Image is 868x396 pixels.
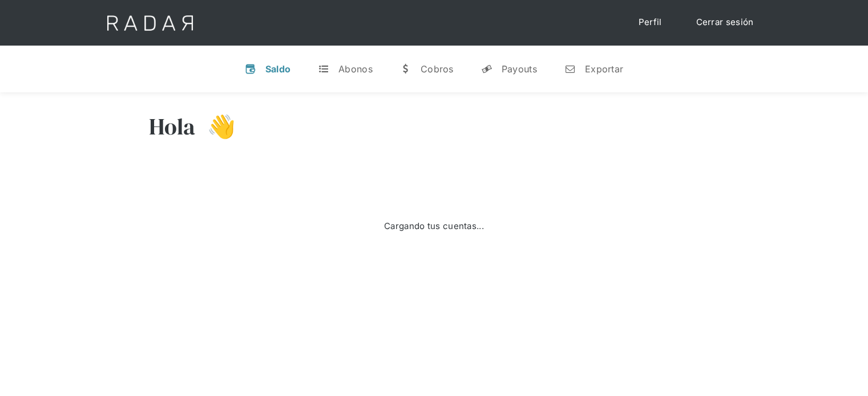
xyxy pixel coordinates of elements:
div: Payouts [502,63,537,75]
h3: Hola [149,112,196,141]
div: Saldo [265,63,291,75]
div: t [318,63,329,75]
h3: 👋 [196,112,236,141]
a: Perfil [627,11,673,34]
div: Exportar [585,63,623,75]
div: Cargando tus cuentas... [384,220,484,233]
div: y [481,63,492,75]
div: Cobros [421,63,454,75]
div: Abonos [338,63,373,75]
div: v [245,63,256,75]
div: w [400,63,411,75]
div: n [564,63,576,75]
a: Cerrar sesión [685,11,765,34]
